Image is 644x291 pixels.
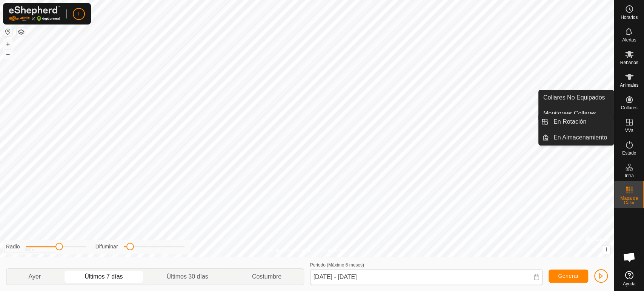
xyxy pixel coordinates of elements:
li: En Almacenamiento [539,130,613,145]
span: En Rotación [553,117,586,126]
div: Chat abierto [618,246,641,268]
span: Costumbre [252,272,281,281]
button: – [3,49,12,58]
span: Horarios [621,15,638,20]
span: Ayuda [623,282,636,286]
span: Alertas [622,38,636,42]
span: VVs [625,128,633,133]
label: Difuminar [95,243,118,251]
a: Política de Privacidad [268,247,311,254]
li: En Rotación [539,114,613,129]
span: Últimos 7 días [85,272,123,281]
span: Infra [624,173,633,178]
a: En Almacenamiento [549,130,613,145]
span: Rebaños [620,60,638,65]
a: Monitorear Collares [539,106,613,121]
button: Generar [549,270,588,283]
span: I [78,10,80,18]
span: En Almacenamiento [553,133,607,142]
img: Logo Gallagher [9,6,60,21]
span: Collares [621,106,637,110]
button: Capas del Mapa [17,28,26,37]
a: Collares No Equipados [539,90,613,105]
span: Últimos 30 días [166,272,208,281]
a: En Rotación [549,114,613,129]
button: + [3,40,12,49]
a: Contáctenos [321,247,346,254]
button: Restablecer Mapa [3,27,12,36]
label: Radio [6,243,20,251]
span: i [606,246,607,253]
span: Collares No Equipados [543,93,605,102]
span: Generar [558,273,579,279]
a: Ayuda [614,268,644,289]
span: Ayer [29,272,41,281]
span: Animales [620,83,638,87]
button: i [602,245,610,254]
label: Periodo (Máximo 6 meses) [310,262,364,268]
span: Mapa de Calor [616,196,642,205]
span: Monitorear Collares [543,109,596,118]
span: Estado [622,151,636,155]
